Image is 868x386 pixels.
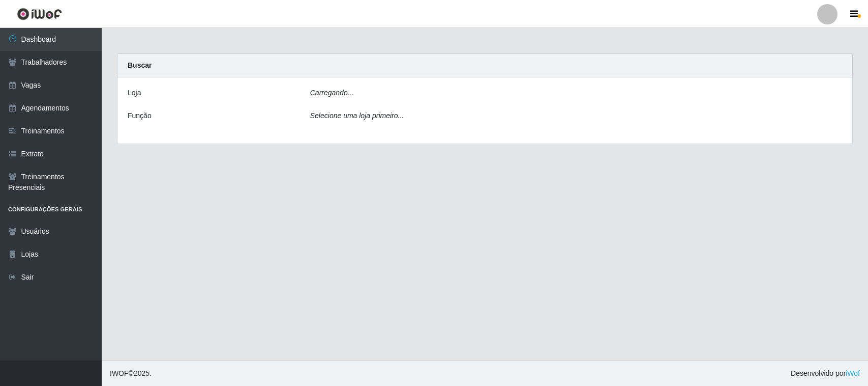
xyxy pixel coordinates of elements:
a: iWof [846,369,860,377]
span: Desenvolvido por [791,368,860,379]
i: Carregando... [310,89,354,97]
span: IWOF [110,369,129,377]
img: CoreUI Logo [17,8,62,20]
label: Loja [128,88,141,98]
span: © 2025 . [110,368,152,379]
label: Função [128,111,152,121]
strong: Buscar [128,61,152,69]
i: Selecione uma loja primeiro... [310,112,404,120]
